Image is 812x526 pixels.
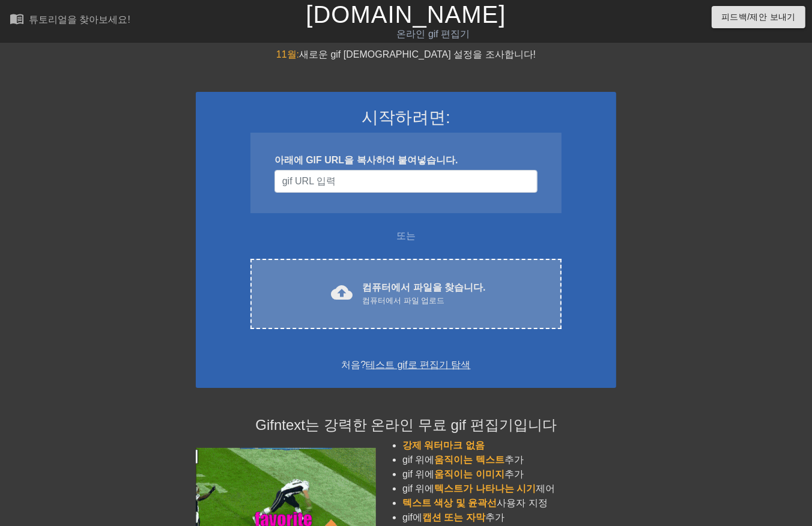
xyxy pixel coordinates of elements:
[362,282,485,292] font: 컴퓨터에서 파일을 찾습니다.
[366,360,470,370] a: 테스트 gif로 편집기 탐색
[402,467,616,482] li: gif 위에 추가
[721,10,796,25] span: 피드백/제안 보내기
[211,107,601,128] h3: 시작하려면:
[402,482,616,496] li: gif 위에 제어
[435,469,504,479] span: 움직이는 이미지
[712,6,805,28] button: 피드백/제안 보내기
[402,498,497,508] span: 텍스트 색상 및 윤곽선
[435,455,504,465] span: 움직이는 텍스트
[196,417,616,434] h4: Gifntext는 강력한 온라인 무료 gif 편집기입니다
[276,49,299,59] span: 11월:
[274,170,538,193] input: 사용자 이름
[402,496,616,510] li: 사용자 지정
[227,229,585,243] div: 또는
[402,440,485,450] span: 강제 워터마크 없음
[10,11,130,30] a: 튜토리얼을 찾아보세요!
[422,512,485,522] span: 캡션 또는 자막
[274,153,538,168] div: 아래에 GIF URL을 복사하여 붙여넣습니다.
[402,510,616,525] li: gif에 추가
[402,453,616,467] li: gif 위에 추가
[29,14,130,25] div: 튜토리얼을 찾아보세요!
[211,358,601,372] div: 처음?
[277,27,590,41] div: 온라인 gif 편집기
[435,483,536,494] span: 텍스트가 나타나는 시기
[196,47,616,62] div: 새로운 gif [DEMOGRAPHIC_DATA] 설정을 조사합니다!
[306,1,506,28] a: [DOMAIN_NAME]
[362,295,485,307] div: 컴퓨터에서 파일 업로드
[10,11,24,26] span: menu_book
[331,282,353,303] span: cloud_upload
